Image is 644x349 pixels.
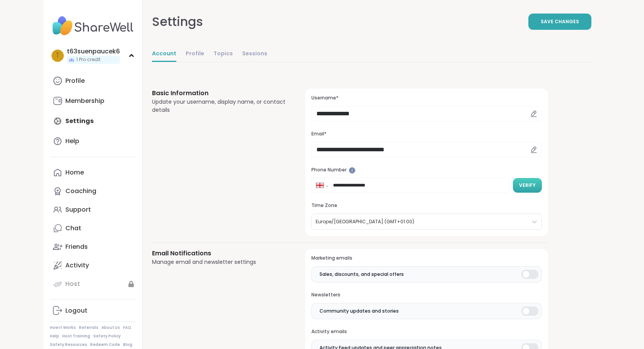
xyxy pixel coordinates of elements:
button: Verify [513,178,542,193]
a: Home [50,163,136,182]
a: FAQ [123,325,131,330]
span: Verify [519,182,536,189]
div: Coaching [65,187,96,195]
a: Safety Resources [50,342,87,347]
span: 1 Pro credit [76,56,101,63]
h3: Username* [311,95,542,101]
span: Sales, discounts, and special offers [319,271,404,278]
div: Friends [65,243,88,251]
div: Activity [65,261,89,270]
a: Profile [50,72,136,90]
button: Save Changes [528,14,591,30]
a: Support [50,200,136,219]
a: Sessions [242,46,267,62]
a: How It Works [50,325,76,330]
a: Account [152,46,176,62]
div: Chat [65,224,81,233]
div: Help [65,137,79,145]
h3: Activity emails [311,328,542,335]
span: Community updates and stories [319,308,399,315]
iframe: Spotlight [349,167,355,174]
a: Chat [50,219,136,238]
h3: Phone Number [311,167,542,173]
a: Membership [50,92,136,110]
div: Settings [152,12,203,31]
a: Redeem Code [90,342,120,347]
div: Manage email and newsletter settings [152,258,287,266]
span: t [56,51,60,61]
div: Membership [65,97,104,105]
a: Blog [123,342,132,347]
div: Support [65,205,91,214]
a: Host [50,275,136,293]
a: Help [50,334,59,339]
div: Profile [65,77,85,85]
a: Friends [50,238,136,256]
div: t63suenpaucek6 [67,47,120,56]
h3: Newsletters [311,292,542,298]
a: Profile [186,46,204,62]
a: Safety Policy [93,334,121,339]
h3: Marketing emails [311,255,542,262]
a: About Us [101,325,120,330]
h3: Time Zone [311,202,542,209]
a: Coaching [50,182,136,200]
div: Logout [65,306,87,315]
span: Save Changes [541,18,579,25]
h3: Email Notifications [152,249,287,258]
div: Host [65,280,80,288]
a: Logout [50,301,136,320]
img: ShareWell Nav Logo [50,12,136,39]
div: Update your username, display name, or contact details [152,98,287,114]
a: Activity [50,256,136,275]
a: Referrals [79,325,98,330]
a: Host Training [62,334,90,339]
div: Home [65,168,84,177]
a: Topics [214,46,233,62]
h3: Basic Information [152,89,287,98]
a: Help [50,132,136,151]
h3: Email* [311,131,542,137]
